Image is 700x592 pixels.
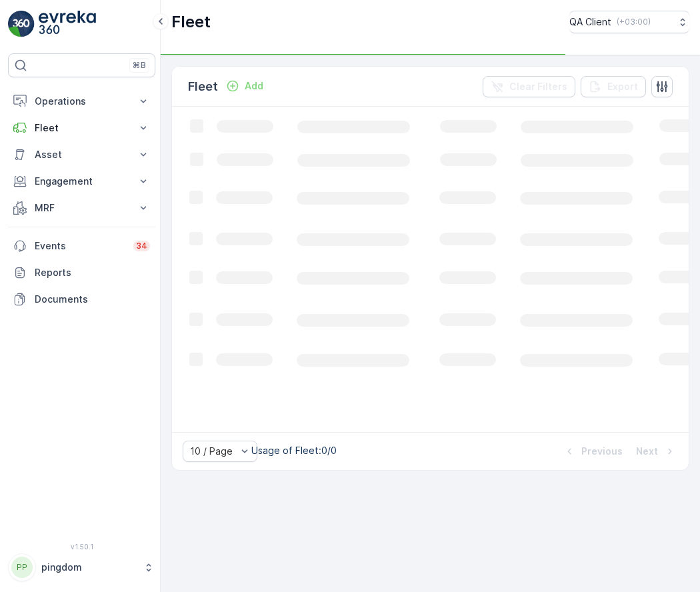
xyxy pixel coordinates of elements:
[8,168,155,195] button: Engagement
[221,78,269,94] button: Add
[581,76,646,97] button: Export
[133,60,146,71] p: ⌘B
[251,444,337,457] p: Usage of Fleet : 0/0
[41,561,137,574] p: pingdom
[617,17,651,27] p: ( +03:00 )
[636,445,658,458] p: Next
[35,95,129,108] p: Operations
[607,80,638,93] p: Export
[561,443,624,459] button: Previous
[8,233,155,259] a: Events34
[245,79,263,93] p: Add
[8,11,35,37] img: logo
[35,148,129,161] p: Asset
[11,557,33,578] div: PP
[635,443,678,459] button: Next
[8,115,155,141] button: Fleet
[35,293,150,306] p: Documents
[569,15,611,29] p: QA Client
[8,543,155,551] span: v 1.50.1
[483,76,575,97] button: Clear Filters
[136,241,147,251] p: 34
[171,11,211,33] p: Fleet
[35,266,150,279] p: Reports
[35,239,125,253] p: Events
[509,80,567,93] p: Clear Filters
[8,286,155,313] a: Documents
[8,259,155,286] a: Reports
[569,11,689,33] button: QA Client(+03:00)
[35,201,129,215] p: MRF
[8,88,155,115] button: Operations
[35,121,129,135] p: Fleet
[8,553,155,581] button: PPpingdom
[8,141,155,168] button: Asset
[35,175,129,188] p: Engagement
[39,11,96,37] img: logo_light-DOdMpM7g.png
[8,195,155,221] button: MRF
[581,445,623,458] p: Previous
[188,77,218,96] p: Fleet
